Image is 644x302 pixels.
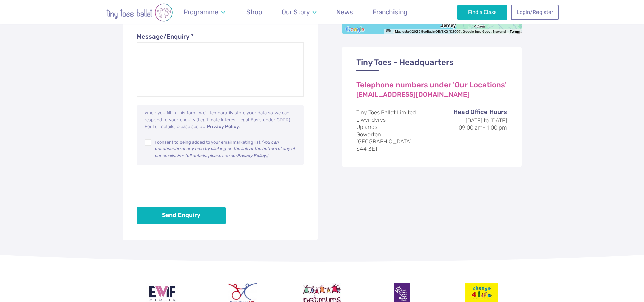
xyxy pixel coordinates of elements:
a: Franchising [369,4,411,20]
img: tiny toes ballet [86,3,194,22]
p: I consent to being added to your email marketing list. [154,139,297,159]
span: Franchising [373,8,407,16]
a: News [333,4,356,20]
a: [EMAIL_ADDRESS][DOMAIN_NAME] [356,91,470,98]
dt: Head Office Hours [439,108,507,117]
a: Terms (opens in new tab) [510,30,520,34]
a: Login/Register [511,5,558,20]
a: Shop [243,4,265,20]
h3: Tiny Toes - Headquarters [356,57,507,71]
span: Programme [184,8,218,16]
em: (You can unsubscribe at any time by clicking on the link at the bottom of any of our emails. For ... [154,140,295,158]
label: Message/Enquiry * [137,32,304,42]
dd: [DATE] to [DATE] 09:00 am- 1:00 pm [439,117,507,132]
button: Keyboard shortcuts [386,29,390,37]
span: Shop [246,8,262,16]
p: When you fill in this form, we'll temporarily store your data so we can respond to your enquiry (... [145,109,297,130]
button: Send Enquiry [137,207,226,224]
a: Find a Class [457,5,507,20]
a: Privacy Policy [237,154,266,158]
a: Our Story [278,4,320,20]
a: Privacy Policy [207,124,239,130]
span: Map data ©2025 GeoBasis-DE/BKG (©2009), Google, Inst. Geogr. Nacional [395,30,506,33]
span: News [336,8,353,16]
a: Telephone numbers under 'Our Locations' [356,81,507,89]
a: Open this area in Google Maps (opens a new window) [344,25,366,34]
address: Tiny Toes Ballet Limited Llwyndyrys Uplands Gowerton [GEOGRAPHIC_DATA] SA4 3ET [356,109,507,153]
span: Our Story [282,8,310,16]
img: Google [344,25,366,34]
iframe: reCAPTCHA [137,173,239,199]
a: Programme [181,4,229,20]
